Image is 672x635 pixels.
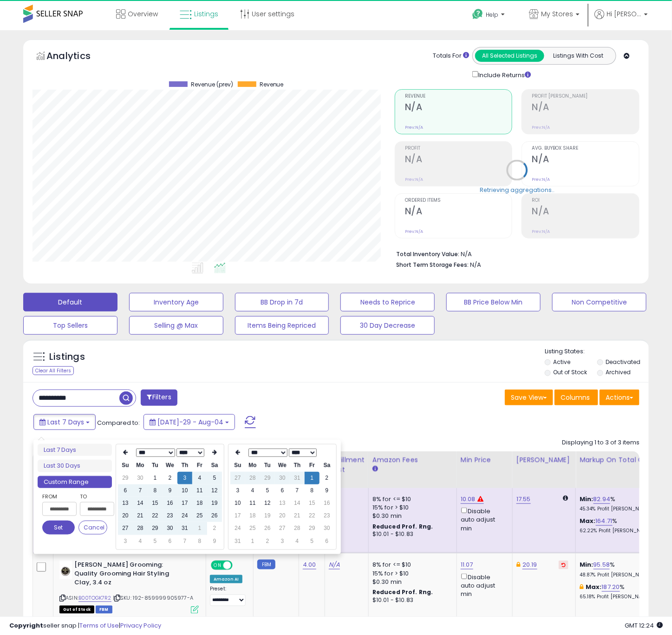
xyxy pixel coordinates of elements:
[275,497,290,509] td: 13
[97,418,140,427] span: Compared to:
[340,293,435,311] button: Needs to Reprice
[320,459,334,472] th: Sa
[133,484,148,497] td: 7
[260,484,275,497] td: 5
[230,472,245,484] td: 27
[606,358,640,366] label: Deactivated
[594,560,610,569] a: 95.58
[42,492,75,501] label: From
[320,472,334,484] td: 2
[245,509,260,522] td: 18
[480,186,555,194] div: Retrieving aggregations..
[607,9,641,19] span: Hi [PERSON_NAME]
[118,509,133,522] td: 20
[230,535,245,548] td: 31
[80,492,107,501] label: To
[465,1,514,30] a: Help
[148,497,163,509] td: 15
[192,497,207,509] td: 18
[133,509,148,522] td: 21
[192,522,207,535] td: 1
[33,366,74,375] div: Clear All Filters
[433,52,469,60] div: Totals For
[9,621,43,630] strong: Copyright
[446,293,541,311] button: BB Price Below Min
[118,522,133,535] td: 27
[163,497,177,509] td: 16
[207,535,222,548] td: 9
[554,368,587,376] label: Out of Stock
[163,472,177,484] td: 2
[305,484,320,497] td: 8
[320,509,334,522] td: 23
[129,316,223,335] button: Selling @ Max
[461,560,473,569] a: 11.07
[113,594,193,602] span: | SKU: 192-859999905977-A
[372,569,450,578] div: 15% for > $10
[192,535,207,548] td: 8
[144,414,235,430] button: [DATE]-29 - Aug-04
[230,497,245,509] td: 10
[516,455,572,465] div: [PERSON_NAME]
[320,535,334,548] td: 6
[580,495,594,503] b: Min:
[461,572,505,599] div: Disable auto adjust min
[305,509,320,522] td: 22
[290,484,305,497] td: 7
[329,560,340,569] a: N/A
[275,522,290,535] td: 27
[245,535,260,548] td: 1
[163,459,177,472] th: We
[230,509,245,522] td: 17
[290,497,305,509] td: 14
[231,562,246,569] span: OFF
[461,455,509,465] div: Min Price
[245,484,260,497] td: 4
[177,535,192,548] td: 7
[133,522,148,535] td: 28
[245,459,260,472] th: Mo
[177,509,192,522] td: 24
[79,621,119,630] a: Terms of Use
[210,586,246,607] div: Preset:
[275,535,290,548] td: 3
[207,509,222,522] td: 26
[465,69,542,80] div: Include Returns
[245,472,260,484] td: 28
[235,293,329,311] button: BB Drop in 7d
[163,535,177,548] td: 6
[372,495,450,503] div: 8% for <= $10
[372,455,453,465] div: Amazon Fees
[625,621,663,630] span: 2025-08-12 12:24 GMT
[207,459,222,472] th: Sa
[260,459,275,472] th: Tu
[545,347,649,356] p: Listing States:
[133,472,148,484] td: 30
[177,484,192,497] td: 10
[120,621,161,630] a: Privacy Policy
[59,561,72,579] img: 41jq2lmI6CL._SL40_.jpg
[230,459,245,472] th: Su
[59,606,94,614] span: All listings that are currently out of stock and unavailable for purchase on Amazon
[191,81,233,88] span: Revenue (prev)
[516,495,531,504] a: 17.55
[207,472,222,484] td: 5
[235,316,329,335] button: Items Being Repriced
[555,390,598,405] button: Columns
[580,495,657,512] div: %
[38,444,112,456] li: Last 7 Days
[580,583,657,600] div: %
[305,522,320,535] td: 29
[260,535,275,548] td: 2
[372,578,450,586] div: $0.30 min
[305,497,320,509] td: 15
[372,561,450,569] div: 8% for <= $10
[42,521,75,535] button: Set
[305,535,320,548] td: 5
[118,472,133,484] td: 29
[49,351,85,364] h5: Listings
[372,503,450,512] div: 15% for > $10
[260,81,284,88] span: Revenue
[580,455,660,465] div: Markup on Total Cost
[320,497,334,509] td: 16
